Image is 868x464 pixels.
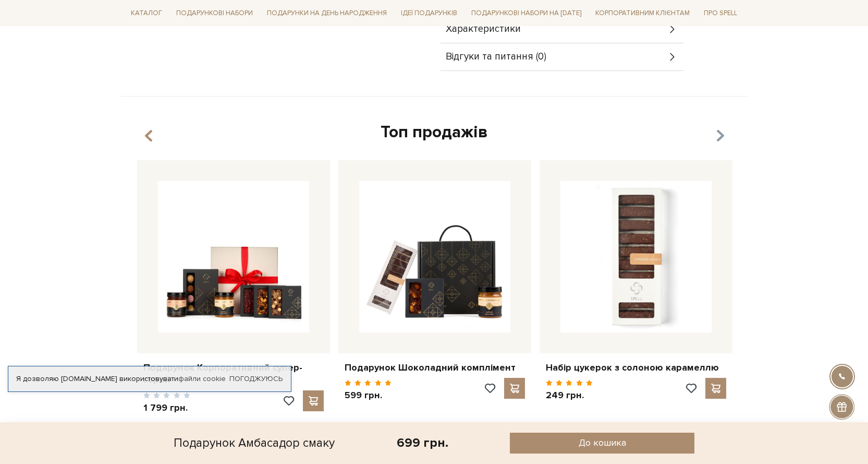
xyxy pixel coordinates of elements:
p: 599 грн. [345,389,392,401]
div: Топ продажів [133,122,736,144]
a: Про Spell [700,5,741,21]
div: 699 грн. [397,435,448,451]
a: файли cookie [178,374,226,383]
span: Відгуки та питання (0) [446,52,546,62]
a: Подарунок Шоколадний комплімент [345,362,525,374]
p: 1 799 грн. [143,402,191,414]
div: Подарунок Амбасадор смаку [174,433,335,454]
a: Ідеї подарунків [397,5,461,21]
a: Подарункові набори на [DATE] [467,4,585,22]
a: Набір цукерок з солоною карамеллю [546,362,726,374]
a: Подарункові набори [172,5,257,21]
a: Подарунки на День народження [263,5,391,21]
a: Корпоративним клієнтам [591,4,694,22]
div: Я дозволяю [DOMAIN_NAME] використовувати [8,374,291,384]
a: Каталог [127,5,166,21]
p: 249 грн. [546,389,593,401]
button: До кошика [510,433,694,454]
a: Погоджуюсь [229,374,283,384]
span: До кошика [579,437,626,449]
a: Подарунок Корпоративний супер-герой [143,362,324,386]
span: Характеристики [446,25,521,34]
